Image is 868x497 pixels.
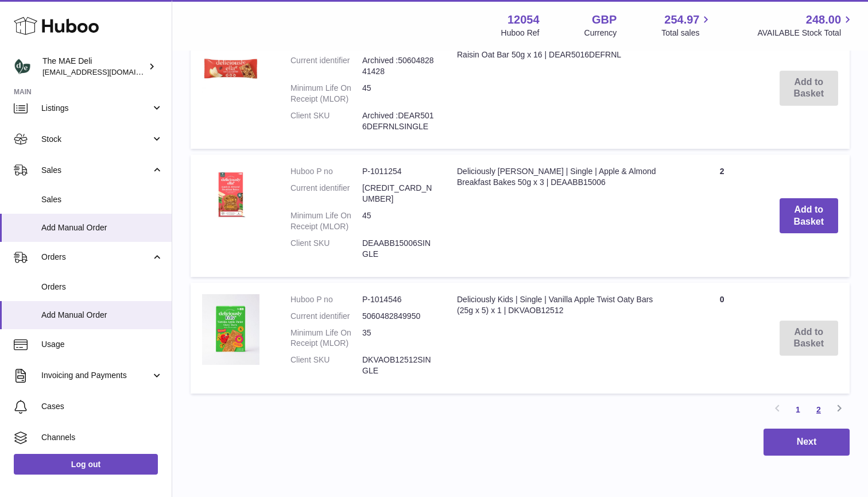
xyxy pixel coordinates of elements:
[592,12,617,28] strong: GBP
[41,370,151,381] span: Invoicing and Payments
[507,12,540,28] strong: 12054
[290,55,362,77] dt: Current identifier
[664,12,699,28] span: 254.97
[676,27,768,149] td: 0
[290,311,362,322] dt: Current identifier
[362,83,434,105] dd: 45
[41,252,151,263] span: Orders
[362,210,434,232] dd: 45
[788,399,808,420] a: 1
[202,294,259,365] img: Deliciously Kids | Single | Vanilla Apple Twist Oaty Bars (25g x 5) x 1 | DKVAOB12512
[806,12,841,28] span: 248.00
[14,58,31,75] img: logistics@deliciouslyella.com
[41,103,151,114] span: Listings
[445,283,676,394] td: Deliciously Kids | Single | Vanilla Apple Twist Oaty Bars (25g x 5) x 1 | DKVAOB12512
[202,166,259,224] img: Deliciously Ella | Single | Apple & Almond Breakfast Bakes 50g x 3 | DEAABB15006
[362,183,434,205] dd: [CREDIT_CARD_NUMBER]
[362,238,434,260] dd: DEAABB15006SINGLE
[42,67,169,76] span: [EMAIL_ADDRESS][DOMAIN_NAME]
[41,222,163,233] span: Add Manual Order
[445,155,676,276] td: Deliciously [PERSON_NAME] | Single | Apple & Almond Breakfast Bakes 50g x 3 | DEAABB15006
[362,328,434,349] dd: 35
[661,12,712,38] a: 254.97 Total sales
[676,283,768,394] td: 0
[290,183,362,205] dt: Current identifier
[290,166,362,177] dt: Huboo P no
[764,429,850,456] button: Next
[584,28,617,38] div: Currency
[41,134,151,145] span: Stock
[757,28,854,38] span: AVAILABLE Stock Total
[780,198,838,234] button: Add to Basket
[41,339,163,350] span: Usage
[362,55,434,77] dd: Archived :5060482841428
[808,399,829,420] a: 2
[445,27,676,149] td: Archived :Deliciously [PERSON_NAME] | Single | Apple, Raisin Oat Bar 50g x 16 | DEAR5016DEFRNL
[290,110,362,132] dt: Client SKU
[362,166,434,177] dd: P-1011254
[757,12,854,38] a: 248.00 AVAILABLE Stock Total
[290,238,362,260] dt: Client SKU
[14,454,158,475] a: Log out
[42,56,146,78] div: The MAE Deli
[362,311,434,322] dd: 5060482849950
[290,210,362,232] dt: Minimum Life On Receipt (MLOR)
[41,310,163,321] span: Add Manual Order
[41,282,163,292] span: Orders
[202,38,259,96] img: Archived :Deliciously Ella | Single | Apple, Raisin Oat Bar 50g x 16 | DEAR5016DEFRNL
[290,294,362,305] dt: Huboo P no
[362,355,434,376] dd: DKVAOB12512SINGLE
[362,110,434,132] dd: Archived :DEAR5016DEFRNLSINGLE
[41,194,163,205] span: Sales
[41,165,151,176] span: Sales
[501,28,540,38] div: Huboo Ref
[41,401,163,412] span: Cases
[290,355,362,376] dt: Client SKU
[676,155,768,276] td: 2
[290,328,362,349] dt: Minimum Life On Receipt (MLOR)
[661,28,712,38] span: Total sales
[362,294,434,305] dd: P-1014546
[290,83,362,105] dt: Minimum Life On Receipt (MLOR)
[41,432,163,443] span: Channels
